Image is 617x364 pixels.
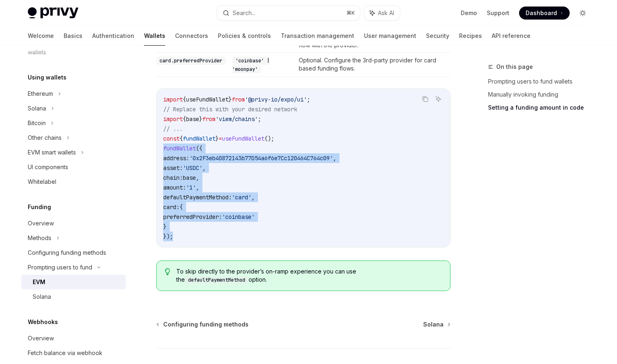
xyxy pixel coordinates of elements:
[21,275,126,289] a: EVM
[28,263,92,272] div: Prompting users to fund
[28,148,76,157] div: EVM smart wallets
[28,133,62,143] div: Other chains
[163,320,249,329] span: Configuring funding methods
[144,26,165,46] a: Wallets
[28,317,58,327] h5: Webhooks
[163,233,173,240] span: });
[183,174,196,181] span: base
[21,346,126,360] a: Fetch balance via webhook
[163,223,166,230] span: }
[196,145,202,152] span: ({
[215,115,258,123] span: 'viem/chains'
[378,9,394,17] span: Ask AI
[92,26,134,46] a: Authentication
[426,26,449,46] a: Security
[28,177,56,187] div: Whitelabel
[183,135,215,142] span: fundWallet
[202,164,206,172] span: ,
[183,115,186,123] span: {
[28,118,46,128] div: Bitcoin
[163,106,297,113] span: // Replace this with your desired network
[21,331,126,346] a: Overview
[232,194,251,201] span: 'card'
[21,174,126,189] a: Whitelabel
[21,289,126,304] a: Solana
[163,184,186,191] span: amount:
[28,248,106,258] div: Configuring funding methods
[21,216,126,231] a: Overview
[333,154,336,162] span: ,
[163,135,180,142] span: const
[215,135,219,142] span: }
[519,7,570,20] a: Dashboard
[526,9,557,17] span: Dashboard
[186,96,229,103] span: useFundWallet
[233,8,255,18] div: Search...
[185,276,249,284] code: defaultPaymentMethod
[186,115,199,123] span: base
[576,7,589,20] button: Toggle dark mode
[202,115,215,123] span: from
[28,333,54,343] div: Overview
[196,174,199,181] span: ,
[423,320,450,329] a: Solana
[199,115,202,123] span: }
[488,88,596,101] a: Manually invoking funding
[163,145,196,152] span: fundWallet
[232,57,270,73] code: 'coinbase' | 'moonpay'
[496,62,533,72] span: On this page
[229,96,232,103] span: }
[461,9,477,17] a: Demo
[21,245,126,260] a: Configuring funding methods
[163,115,183,123] span: import
[28,73,67,82] h5: Using wallets
[157,320,249,329] a: Configuring funding methods
[163,213,222,221] span: preferredProvider:
[295,53,451,77] td: Optional. Configure the 3rd-party provider for card based funding flows.
[180,203,183,211] span: {
[33,277,45,287] div: EVM
[307,96,310,103] span: ;
[222,213,255,221] span: 'coinbase'
[28,26,54,46] a: Welcome
[281,26,354,46] a: Transaction management
[251,194,255,201] span: ,
[364,6,400,20] button: Ask AI
[28,348,102,358] div: Fetch balance via webhook
[219,135,222,142] span: =
[189,154,333,162] span: '0x2F3eb40872143b77D54a6f6e7Cc120464C764c09'
[21,160,126,174] a: UI components
[163,174,183,181] span: chain:
[163,154,189,162] span: address:
[28,104,46,113] div: Solana
[176,267,442,284] span: To skip directly to the provider’s on-ramp experience you can use the option.
[28,7,78,19] img: light logo
[346,10,355,16] span: ⌘ K
[175,26,208,46] a: Connectors
[180,135,183,142] span: {
[264,135,274,142] span: ();
[433,94,444,104] button: Ask AI
[28,218,54,228] div: Overview
[165,268,171,276] svg: Tip
[186,184,196,191] span: '1'
[492,26,530,46] a: API reference
[488,101,596,114] a: Setting a funding amount in code
[28,202,51,212] h5: Funding
[183,96,186,103] span: {
[364,26,416,46] a: User management
[163,203,180,211] span: card:
[217,6,360,20] button: Search...⌘K
[163,194,232,201] span: defaultPaymentMethod:
[459,26,482,46] a: Recipes
[28,89,53,99] div: Ethereum
[232,96,245,103] span: from
[420,94,431,104] button: Copy the contents from the code block
[64,26,82,46] a: Basics
[163,164,183,172] span: asset:
[218,26,271,46] a: Policies & controls
[258,115,261,123] span: ;
[33,292,51,302] div: Solana
[28,162,68,172] div: UI components
[156,57,226,65] code: card.preferredProvider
